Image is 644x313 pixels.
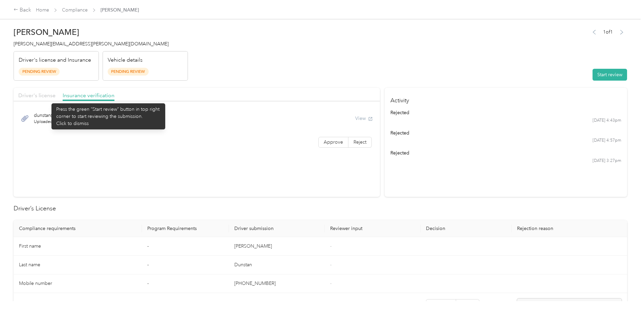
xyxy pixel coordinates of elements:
[593,69,627,81] button: Start review
[229,237,325,256] td: [PERSON_NAME]
[142,237,229,256] td: -
[63,92,114,99] span: Insurance verification
[19,56,91,64] p: Driver's license and Insurance
[325,220,421,237] th: Reviewer input
[14,6,31,14] div: Back
[390,129,621,137] div: rejected
[229,274,325,293] td: [PHONE_NUMBER]
[101,6,139,14] span: [PERSON_NAME]
[603,28,613,36] span: 1 of 1
[108,56,143,64] p: Vehicle details
[593,118,621,124] time: [DATE] 4:43pm
[142,256,229,274] td: -
[385,88,627,109] h4: Activity
[14,204,627,213] h2: Driver’s License
[34,119,71,125] span: Uploaded on [DATE]
[34,112,71,119] span: dunstan(2).pdf
[36,7,49,13] a: Home
[19,243,41,249] span: First name
[142,220,229,237] th: Program Requirements
[229,220,325,237] th: Driver submission
[108,68,149,76] span: Pending Review
[606,275,644,313] iframe: Everlance-gr Chat Button Frame
[14,41,169,47] span: [PERSON_NAME][EMAIL_ADDRESS][PERSON_NAME][DOMAIN_NAME]
[18,92,56,99] span: Driver's license
[19,280,52,286] span: Mobile number
[14,237,142,256] td: First name
[421,220,512,237] th: Decision
[14,256,142,274] td: Last name
[390,149,621,156] div: rejected
[593,138,621,144] time: [DATE] 4:57pm
[593,158,621,164] time: [DATE] 3:27pm
[229,256,325,274] td: Dunstan
[330,243,331,249] span: -
[512,220,627,237] th: Rejection reason
[19,68,60,76] span: Pending Review
[330,280,331,286] span: -
[14,220,142,237] th: Compliance requirements
[142,274,229,293] td: -
[14,274,142,293] td: Mobile number
[390,109,621,116] div: rejected
[330,262,331,268] span: -
[19,262,40,268] span: Last name
[353,139,366,145] span: Reject
[14,27,188,37] h2: [PERSON_NAME]
[62,7,88,13] a: Compliance
[324,139,343,145] span: Approve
